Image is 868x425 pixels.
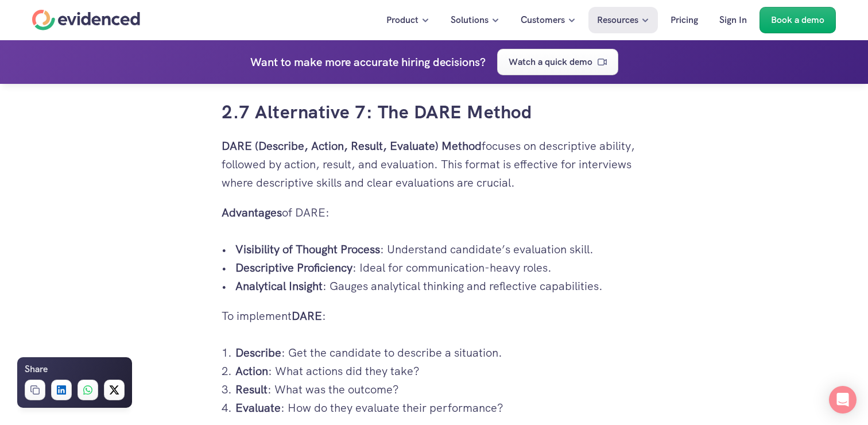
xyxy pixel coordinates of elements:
p: Solutions [451,13,489,28]
strong: DARE [292,308,322,323]
p: : Get the candidate to describe a situation. [235,343,646,362]
strong: Advantages [222,205,282,220]
p: : Ideal for communication-heavy roles. [235,258,646,277]
p: Resources [597,13,638,28]
a: Home [32,10,140,30]
a: Sign In [711,7,755,33]
p: : What was the outcome? [235,380,646,399]
strong: Descriptive Proficiency [235,260,352,275]
p: Sign In [719,13,747,28]
strong: Evaluate [235,400,281,415]
strong: Visibility of Thought Process [235,242,380,257]
p: Watch a quick demo [509,55,592,69]
strong: Describe [235,345,281,360]
a: 2.7 Alternative 7: The DARE Method [222,100,532,124]
h6: Share [25,362,48,377]
p: of DARE: [222,203,646,222]
a: Watch a quick demo [497,49,618,75]
strong: DARE (Describe, Action, Result, Evaluate) Method [222,138,482,153]
p: To implement : [222,307,646,325]
div: Open Intercom Messenger [829,386,857,414]
strong: Action [235,364,268,378]
p: Customers [521,13,565,28]
strong: Result [235,382,268,397]
p: Product [386,13,418,28]
p: : What actions did they take? [235,362,646,380]
p: : How do they evaluate their performance? [235,399,646,417]
a: Book a demo [759,7,836,33]
a: Pricing [662,7,707,33]
strong: Analytical Insight [235,279,323,293]
p: Book a demo [771,13,824,28]
p: Pricing [671,13,698,28]
p: : Gauges analytical thinking and reflective capabilities. [235,277,646,295]
h4: Want to make more accurate hiring decisions? [250,53,486,71]
p: : Understand candidate’s evaluation skill. [235,240,646,258]
p: focuses on descriptive ability, followed by action, result, and evaluation. This format is effect... [222,137,646,192]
